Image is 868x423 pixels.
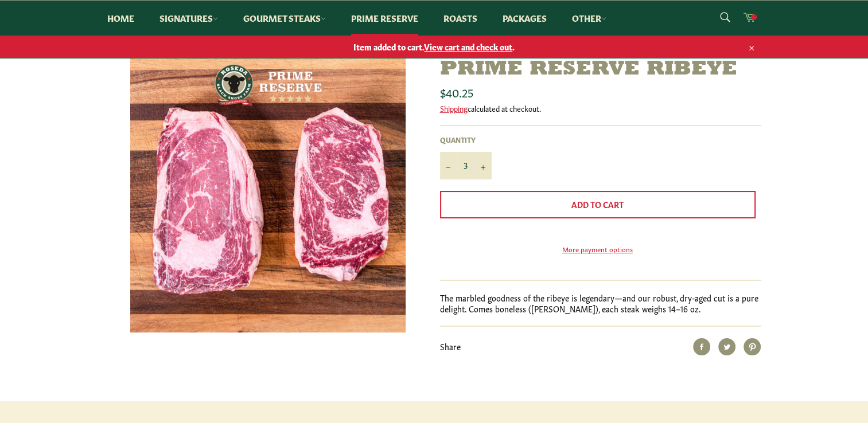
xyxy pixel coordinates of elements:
[440,292,761,315] p: The marbled goodness of the ribeye is legendary—and our robust, dry-aged cut is a pure delight. C...
[96,36,773,58] a: Item added to cart.View cart and check out.
[440,244,756,254] a: More payment options
[571,198,624,210] span: Add to Cart
[440,84,473,100] span: $40.25
[440,135,492,144] label: Quantity
[440,340,461,352] span: Share
[440,152,457,179] button: Reduce item quantity by one
[340,1,430,36] a: Prime Reserve
[560,1,618,36] a: Other
[474,152,492,179] button: Increase item quantity by one
[440,103,761,113] div: calculated at checkout.
[432,1,489,36] a: Roasts
[96,1,146,36] a: Home
[424,41,512,52] span: View cart and check out
[232,1,337,36] a: Gourmet Steaks
[130,57,406,332] img: Prime Reserve Ribeye
[440,103,468,113] a: Shipping
[148,1,229,36] a: Signatures
[96,41,773,52] span: Item added to cart. .
[440,57,761,82] h1: Prime Reserve Ribeye
[440,191,756,218] button: Add to Cart
[491,1,558,36] a: Packages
